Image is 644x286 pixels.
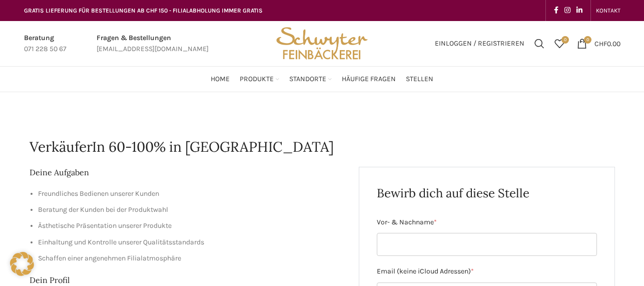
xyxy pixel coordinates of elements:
[19,69,625,89] div: Main navigation
[24,7,263,14] span: GRATIS LIEFERUNG FÜR BESTELLUNGEN AB CHF 150 - FILIALABHOLUNG IMMER GRATIS
[549,34,569,54] div: Meine Wunschliste
[561,36,569,44] span: 0
[211,69,230,89] a: Home
[406,69,433,89] a: Stellen
[594,39,607,48] span: CHF
[584,36,591,44] span: 0
[596,7,620,14] span: KONTAKT
[30,274,344,285] h2: Dein Profil
[342,69,396,89] a: Häufige Fragen
[38,188,344,199] li: Freundliches Bedienen unserer Kunden
[273,39,371,47] a: Site logo
[273,21,371,66] img: Bäckerei Schwyter
[549,34,569,54] a: 0
[38,220,344,231] li: Ästhetische Präsentation unserer Produkte
[377,266,597,277] label: Email (keine iCloud Adressen)
[289,69,332,89] a: Standorte
[240,69,279,89] a: Produkte
[572,34,625,54] a: 0 CHF0.00
[591,1,625,21] div: Secondary navigation
[211,75,230,84] span: Home
[377,185,597,202] h2: Bewirb dich auf diese Stelle
[30,137,615,157] h1: VerkäuferIn 60-100% in [GEOGRAPHIC_DATA]
[30,167,344,178] h2: Deine Aufgaben
[377,217,597,228] label: Vor- & Nachname
[97,33,209,55] a: Infobox link
[435,40,524,47] span: Einloggen / Registrieren
[38,204,344,215] li: Beratung der Kunden bei der Produktwahl
[240,75,274,84] span: Produkte
[594,39,620,48] bdi: 0.00
[596,1,620,21] a: KONTAKT
[24,33,67,55] a: Infobox link
[551,4,561,18] a: Facebook social link
[289,75,326,84] span: Standorte
[561,4,573,18] a: Instagram social link
[342,75,396,84] span: Häufige Fragen
[38,237,344,248] li: Einhaltung und Kontrolle unserer Qualitätsstandards
[529,34,549,54] a: Suchen
[573,4,585,18] a: Linkedin social link
[430,34,529,54] a: Einloggen / Registrieren
[38,253,344,264] li: Schaffen einer angenehmen Filialatmosphäre
[406,75,433,84] span: Stellen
